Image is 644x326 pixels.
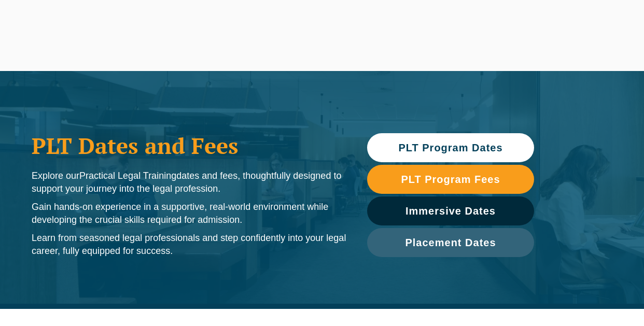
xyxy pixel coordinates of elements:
[367,165,534,194] a: PLT Program Fees
[367,228,534,257] a: Placement Dates
[367,133,534,162] a: PLT Program Dates
[32,133,346,159] h1: PLT Dates and Fees
[405,206,496,216] span: Immersive Dates
[405,237,496,248] span: Placement Dates
[32,232,346,258] p: Learn from seasoned legal professionals and step confidently into your legal career, fully equipp...
[32,169,346,195] p: Explore our dates and fees, thoughtfully designed to support your journey into the legal profession.
[32,201,346,226] p: Gain hands-on experience in a supportive, real-world environment while developing the crucial ski...
[401,174,500,185] span: PLT Program Fees
[367,196,534,225] a: Immersive Dates
[398,143,502,153] span: PLT Program Dates
[79,171,176,181] span: Practical Legal Training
